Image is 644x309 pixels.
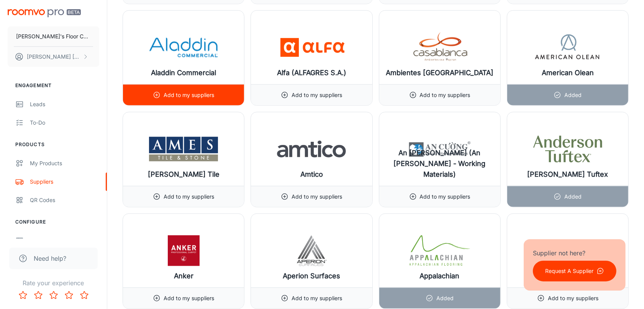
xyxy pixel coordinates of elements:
[436,294,454,302] p: Added
[386,67,493,78] h6: Ambientes [GEOGRAPHIC_DATA]
[277,235,346,266] img: Aperion Surfaces
[527,169,608,180] h6: [PERSON_NAME] Tuftex
[149,32,218,63] img: Aladdin Commercial
[16,32,91,41] p: [PERSON_NAME]'s Floor Covering Inc
[6,278,101,288] p: Rate your experience
[34,254,66,263] span: Need help?
[405,134,474,164] img: An Cuong (An Cuong Wood - Working Materials)
[30,196,99,204] div: QR Codes
[30,159,99,168] div: My Products
[277,67,346,78] h6: Alfa (ALFAGRES S.A.)
[533,235,602,266] img: Arc Edition
[564,91,582,99] p: Added
[61,288,77,303] button: Rate 4 star
[164,192,214,201] p: Add to my suppliers
[15,288,31,303] button: Rate 1 star
[164,294,214,302] p: Add to my suppliers
[533,32,602,63] img: American Olean
[77,288,92,303] button: Rate 5 star
[548,294,598,302] p: Add to my suppliers
[277,32,346,63] img: Alfa (ALFAGRES S.A.)
[164,91,214,99] p: Add to my suppliers
[533,261,616,281] button: Request A Supplier
[174,271,193,281] h6: Anker
[30,100,99,108] div: Leads
[27,53,81,61] p: [PERSON_NAME] [PERSON_NAME]
[277,134,346,164] img: Amtico
[533,248,616,258] p: Supplier not here?
[405,32,474,63] img: Ambientes Casablanca
[8,9,81,17] img: Roomvo PRO Beta
[405,235,474,266] img: Appalachian
[30,178,99,186] div: Suppliers
[300,169,323,180] h6: Amtico
[545,267,593,275] p: Request A Supplier
[151,67,216,78] h6: Aladdin Commercial
[8,47,99,67] button: [PERSON_NAME] [PERSON_NAME]
[149,134,218,164] img: Ames Tile
[385,148,494,180] h6: An [PERSON_NAME] (An [PERSON_NAME] - Working Materials)
[31,288,46,303] button: Rate 2 star
[564,192,582,201] p: Added
[30,237,99,245] div: Roomvo Sites
[149,235,218,266] img: Anker
[533,134,602,164] img: Anderson Tuftex
[30,118,99,127] div: To-do
[46,288,61,303] button: Rate 3 star
[292,91,342,99] p: Add to my suppliers
[420,91,470,99] p: Add to my suppliers
[420,271,460,281] h6: Appalachian
[292,192,342,201] p: Add to my suppliers
[283,271,340,281] h6: Aperion Surfaces
[8,26,99,46] button: [PERSON_NAME]'s Floor Covering Inc
[292,294,342,302] p: Add to my suppliers
[420,192,470,201] p: Add to my suppliers
[542,67,594,78] h6: American Olean
[148,169,220,180] h6: [PERSON_NAME] Tile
